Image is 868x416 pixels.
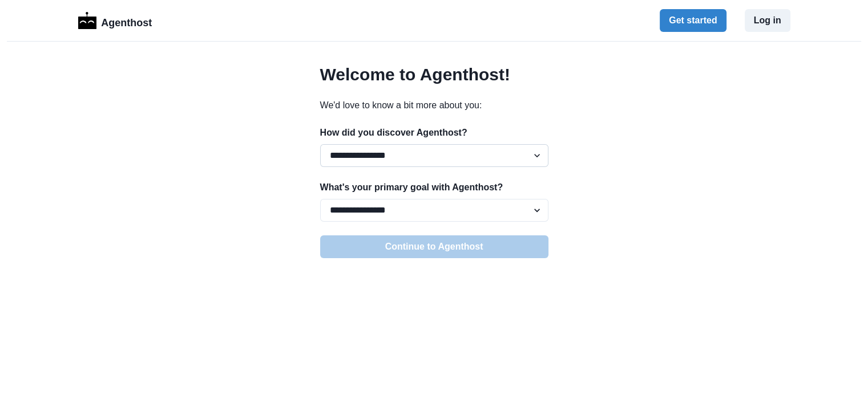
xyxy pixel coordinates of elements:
a: LogoAgenthost [78,11,152,31]
button: Get started [660,9,726,32]
img: Logo [78,12,97,29]
h2: Welcome to Agenthost! [320,64,548,85]
p: How did you discover Agenthost? [320,126,548,140]
p: We'd love to know a bit more about you: [320,99,548,112]
p: What's your primary goal with Agenthost? [320,181,548,194]
button: Continue to Agenthost [320,235,548,258]
button: Log in [745,9,790,32]
p: Agenthost [101,11,152,31]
